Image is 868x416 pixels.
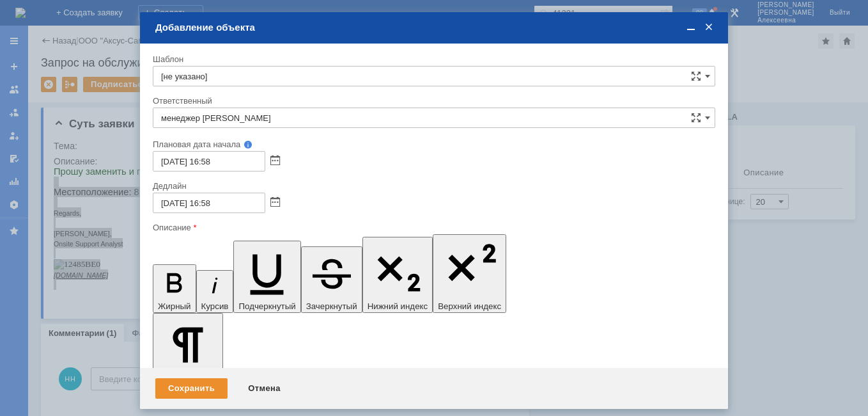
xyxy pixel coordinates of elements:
[691,113,701,123] span: Сложная форма
[153,55,713,63] div: Шаблон
[153,313,223,388] button: Формат абзаца
[196,270,234,313] button: Курсив
[702,22,715,33] span: Закрыть
[155,22,715,33] div: Добавление объекта
[5,26,187,36] div: На аппарате
[301,246,362,313] button: Зачеркнутый
[238,301,295,311] span: Подчеркнутый
[438,301,501,311] span: Верхний индекс
[5,5,187,15] div: п. Ферма
[233,241,300,313] button: Подчеркнутый
[433,234,506,313] button: Верхний индекс
[153,182,713,190] div: Дедлайн
[306,301,357,311] span: Зачеркнутый
[158,301,191,311] span: Жирный
[362,237,433,313] button: Нижний индекс
[691,71,701,81] span: Сложная форма
[153,264,196,313] button: Жирный
[685,22,697,33] span: Свернуть (Ctrl + M)
[5,15,187,26] div: Нефтяников, 25
[153,97,713,105] div: Ответственный
[153,140,697,148] div: Плановая дата начала
[368,301,428,311] span: Нижний индекс
[153,223,713,232] div: Описание
[201,301,229,311] span: Курсив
